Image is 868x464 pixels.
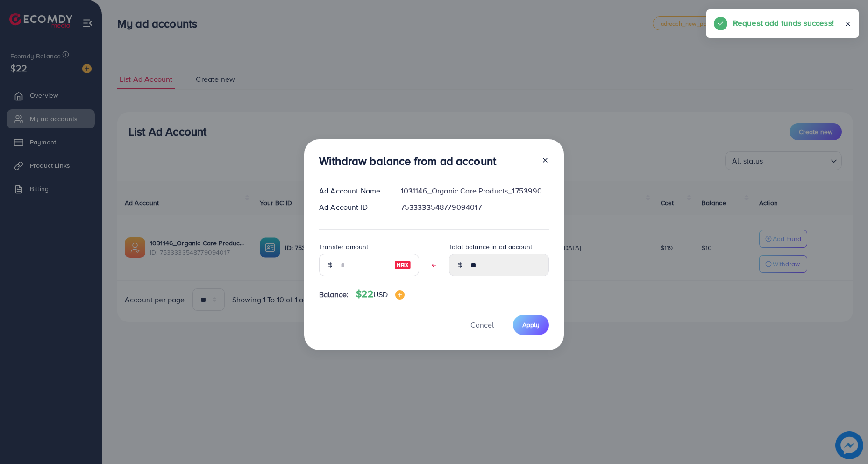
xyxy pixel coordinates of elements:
[319,242,368,251] label: Transfer amount
[394,259,411,271] img: image
[395,290,405,300] img: image
[319,154,496,168] h3: Withdraw balance from ad account
[312,202,393,213] div: Ad Account ID
[393,202,556,213] div: 7533333548779094017
[393,186,556,196] div: 1031146_Organic Care Products_1753990938207
[449,242,532,251] label: Total balance in ad account
[513,315,549,335] button: Apply
[312,186,393,196] div: Ad Account Name
[522,320,540,329] span: Apply
[470,320,494,330] span: Cancel
[373,289,388,300] span: USD
[356,288,405,300] h4: $22
[319,289,349,300] span: Balance:
[733,17,834,29] h5: Request add funds success!
[459,315,505,335] button: Cancel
